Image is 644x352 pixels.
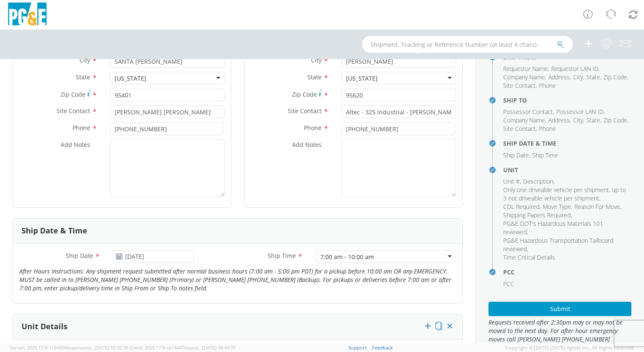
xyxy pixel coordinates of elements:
span: Site Contact [503,125,536,133]
span: State [76,73,90,81]
span: Ship Date [66,252,93,260]
span: Requests received after 2:30pm may or may not be moved to the next day. For after hour emergency ... [488,318,631,344]
span: State [586,116,600,124]
div: [US_STATE] [115,74,146,83]
span: Requestor LAN ID [551,65,598,73]
li: , [503,211,572,219]
span: City [573,73,583,81]
span: Add Notes [292,141,322,149]
span: Copyright © [DATE]-[DATE] Agistix Inc., All Rights Reserved [506,344,634,351]
span: Ship Date [503,151,529,159]
span: PG&E DOT's Hazardous Materials 101 reviewed [503,219,603,236]
li: , [574,203,621,211]
li: , [556,108,605,116]
span: City [311,56,322,64]
h4: Unit [503,167,631,173]
span: State [307,73,322,81]
h3: Unit Details [21,322,67,331]
i: After Hours Instructions: Any shipment request submitted after normal business hours (7:00 am - 5... [19,267,451,292]
span: Unit # [503,177,520,185]
li: , [503,177,521,186]
span: Address [548,116,570,124]
h4: PCC [503,269,631,275]
span: master, [DATE] 10:32:38 [77,344,128,351]
li: , [548,73,571,81]
li: , [503,151,530,160]
span: Zip Code [604,73,627,81]
li: , [503,125,537,133]
span: State [586,73,600,81]
span: City [573,116,583,124]
span: Site Contact [56,107,90,115]
span: CDL Required [503,203,539,211]
h4: Ship To [503,97,631,103]
span: Phone [539,81,556,89]
span: Shipping Papers Required [503,211,571,219]
div: [US_STATE] [346,74,378,83]
span: Move Type [543,203,571,211]
li: , [503,65,549,73]
a: Feedback [372,344,393,351]
span: Zip Code [61,90,86,98]
span: Possessor LAN ID [556,108,604,116]
li: , [503,108,554,116]
li: , [503,203,541,211]
span: PG&E Hazardous Transportation Tailboard reviewed [503,236,613,253]
span: Zip Code [292,90,317,98]
span: Add Notes [61,141,90,149]
li: , [503,186,629,203]
span: Site Contact [503,81,536,89]
h3: Ship Date & Time [21,227,87,235]
li: , [503,236,629,253]
li: , [543,203,572,211]
span: Description [523,177,553,185]
a: Support [349,344,367,351]
input: Shipment, Tracking or Reference Number (at least 4 chars) [362,36,573,53]
li: , [503,116,546,125]
li: , [586,73,601,81]
li: , [573,73,584,81]
span: Phone [539,125,556,133]
li: , [548,116,571,125]
span: Ship Time [268,252,296,260]
li: , [573,116,584,125]
li: , [604,116,628,125]
img: pge-logo-06675f144f4cfa6a6814.png [6,3,48,27]
span: Client: 2025.17.0-cb14447 [129,344,236,351]
span: Requestor Name [503,65,548,73]
li: , [503,73,546,81]
li: , [586,116,601,125]
span: Ship Time [532,151,558,159]
span: Site Contact [288,107,322,115]
span: Zip Code [604,116,627,124]
span: Address [548,73,570,81]
li: , [604,73,628,81]
li: , [503,81,537,90]
span: Server: 2025.17.0-1194904eeae [10,344,128,351]
h4: Ship Date & Time [503,140,631,146]
span: PCC [503,280,514,288]
span: Time Critical Details [503,253,555,261]
span: Company Name [503,116,545,124]
button: Submit [488,302,631,316]
span: Phone [72,124,90,132]
h4: Ship From [503,54,631,60]
li: , [523,177,555,186]
li: , [503,219,629,236]
span: City [80,56,90,64]
span: Phone [304,124,322,132]
li: , [551,65,600,73]
span: Only one driveable vehicle per shipment, up to 3 not driveable vehicle per shipment [503,186,626,202]
span: master, [DATE] 08:44:05 [184,344,236,351]
div: 7:00 am - 10:00 am [320,253,374,261]
span: Possessor Contact [503,108,553,116]
span: Company Name [503,73,545,81]
span: Reason For Move [574,203,620,211]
